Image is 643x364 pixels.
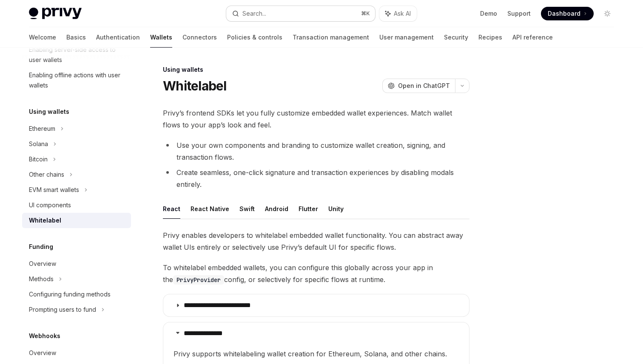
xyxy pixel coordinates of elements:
button: Swift [239,199,255,219]
a: Basics [66,27,86,48]
div: Other chains [29,169,64,180]
h5: Webhooks [29,331,60,341]
div: Overview [29,348,56,358]
span: Ask AI [394,9,411,18]
a: Support [507,9,531,18]
div: UI components [29,200,71,210]
div: Ethereum [29,124,55,134]
div: Solana [29,139,48,149]
a: Demo [480,9,497,18]
div: Search... [242,8,266,19]
span: Privy enables developers to whitelabel embedded wallet functionality. You can abstract away walle... [163,229,469,253]
span: Open in ChatGPT [398,82,450,90]
a: API reference [512,27,553,48]
a: Configuring funding methods [22,287,131,302]
a: Recipes [478,27,502,48]
span: Privy’s frontend SDKs let you fully customize embedded wallet experiences. Match wallet flows to ... [163,107,469,131]
a: Whitelabel [22,213,131,228]
div: Whitelabel [29,215,61,226]
h1: Whitelabel [163,78,227,93]
button: React [163,199,180,219]
div: Prompting users to fund [29,305,96,315]
a: Authentication [96,27,140,48]
a: Security [444,27,468,48]
div: Overview [29,259,56,269]
button: Android [265,199,288,219]
button: Ask AI [379,6,417,21]
h5: Using wallets [29,107,69,117]
li: Create seamless, one-click signature and transaction experiences by disabling modals entirely. [163,166,469,190]
a: Dashboard [541,7,594,20]
a: UI components [22,198,131,213]
div: Enabling offline actions with user wallets [29,70,126,90]
button: Flutter [299,199,318,219]
div: Methods [29,274,54,284]
li: Use your own components and branding to customize wallet creation, signing, and transaction flows. [163,139,469,163]
span: To whitelabel embedded wallets, you can configure this globally across your app in the config, or... [163,262,469,285]
code: PrivyProvider [173,275,224,285]
span: Dashboard [548,9,580,18]
div: Bitcoin [29,154,48,164]
a: Transaction management [293,27,369,48]
h5: Funding [29,242,53,252]
button: Unity [328,199,344,219]
div: Using wallets [163,65,469,74]
a: Policies & controls [227,27,282,48]
img: light logo [29,8,82,20]
a: Overview [22,345,131,361]
span: ⌘ K [361,10,370,17]
div: EVM smart wallets [29,185,79,195]
button: Open in ChatGPT [382,79,455,93]
a: Enabling offline actions with user wallets [22,68,131,93]
a: User management [379,27,434,48]
button: React Native [191,199,229,219]
button: Toggle dark mode [600,7,614,20]
div: Configuring funding methods [29,289,111,299]
span: Privy supports whitelabeling wallet creation for Ethereum, Solana, and other chains. [174,348,459,360]
a: Overview [22,256,131,271]
a: Wallets [150,27,172,48]
button: Search...⌘K [226,6,375,21]
a: Connectors [182,27,217,48]
a: Welcome [29,27,56,48]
